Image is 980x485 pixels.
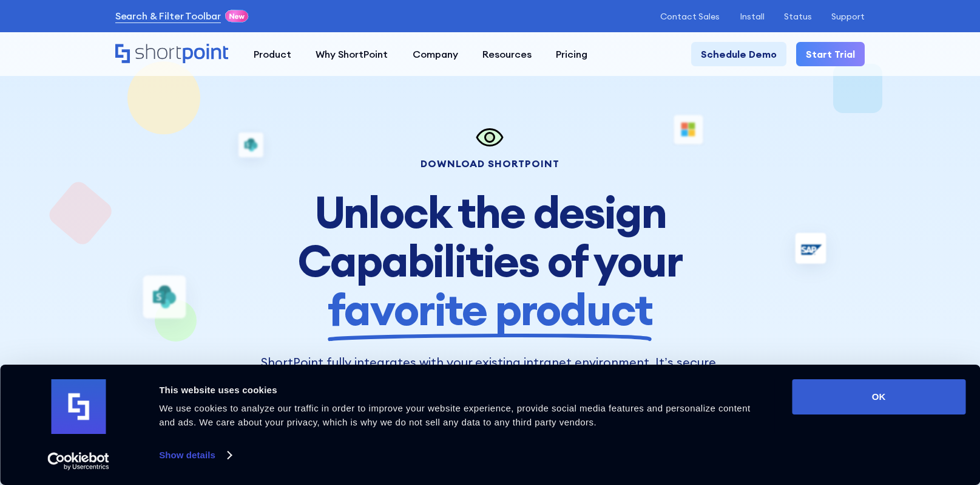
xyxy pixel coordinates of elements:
[691,42,786,66] a: Schedule Demo
[316,47,388,61] div: Why ShortPoint
[328,285,652,334] span: favorite product
[51,379,106,434] img: logo
[831,12,865,21] a: Support
[792,379,965,414] button: OK
[470,42,544,66] a: Resources
[796,42,865,66] a: Start Trial
[260,188,720,334] h1: Unlock the design Capabilities of your
[254,47,291,61] div: Product
[784,12,812,21] a: Status
[303,42,400,66] a: Why ShortPoint
[544,42,600,66] a: Pricing
[115,44,229,64] a: Home
[115,9,221,23] a: Search & Filter Toolbar
[482,47,532,61] div: Resources
[260,353,720,427] p: ShortPoint fully integrates with your existing intranet environment. It’s secure, private and eve...
[25,452,132,470] a: Usercentrics Cookiebot - opens in a new window
[740,12,765,21] a: Install
[159,383,765,397] div: This website uses cookies
[159,403,751,427] span: We use cookies to analyze our traffic in order to improve your website experience, provide social...
[159,446,231,464] a: Show details
[400,42,470,66] a: Company
[660,12,720,21] a: Contact Sales
[260,159,720,168] div: Download Shortpoint
[556,47,587,61] div: Pricing
[242,42,303,66] a: Product
[413,47,458,61] div: Company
